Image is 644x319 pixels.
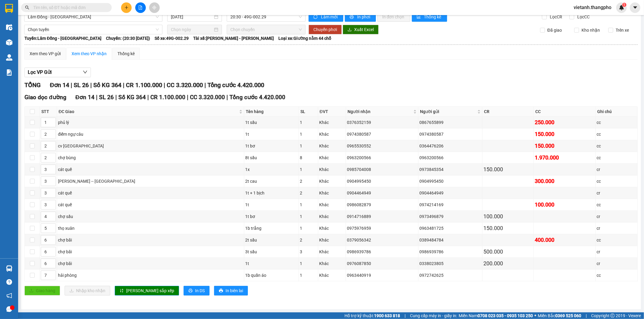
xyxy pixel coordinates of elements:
span: message [6,306,12,312]
div: điếm ngự câu [58,131,243,137]
span: CR 1.100.000 [150,94,185,101]
span: ⚪️ [534,314,536,317]
div: 150.000 [535,142,594,150]
div: chợ sấu [58,213,243,220]
div: Khác [319,248,345,255]
strong: 0369 525 060 [555,313,581,318]
span: Trên xe [613,27,631,33]
div: 150.000 [535,130,594,138]
div: 0389484784 [419,237,481,243]
th: STT [40,107,57,117]
div: 0986939786 [347,248,417,255]
div: 1x [245,166,298,173]
th: Ghi chú [596,107,638,117]
button: downloadXuất Excel [343,25,379,34]
div: 200.000 [483,259,533,268]
th: SL [299,107,318,117]
div: 0972742625 [419,272,481,279]
div: cc [597,201,636,208]
span: Kho nhận [579,27,602,33]
span: | [187,94,188,101]
div: Xem theo VP nhận [72,50,107,57]
div: 0976087850 [347,260,417,267]
div: cr [597,260,636,267]
div: thọ xuân [58,225,243,232]
div: 0338023805 [419,260,481,267]
span: [PERSON_NAME] sắp xếp [126,287,174,294]
div: 300.000 [535,177,594,185]
img: logo-vxr [5,4,13,13]
div: 100.000 [483,212,533,221]
span: Miền Nam [459,312,533,319]
div: 0963440919 [347,272,417,279]
div: cr [597,166,636,173]
span: plus [124,5,129,10]
span: bar-chart [417,15,422,20]
div: 1 [300,225,317,232]
div: 0965530552 [347,143,417,149]
span: Miền Bắc [538,312,581,319]
span: | [226,94,228,101]
span: Người nhận [348,108,412,115]
div: 2t cau [245,178,298,185]
span: | [71,81,72,89]
div: 1b trắng [245,225,298,232]
img: warehouse-icon [6,39,12,46]
th: Tên hàng [244,107,299,117]
div: 400.000 [535,236,594,244]
div: Khác [319,143,345,149]
th: ĐVT [318,107,346,117]
div: 8 [300,154,317,161]
div: 150.000 [483,165,533,174]
button: bar-chartThống kê [412,12,447,22]
b: Tuyến: Lâm Đồng - [GEOGRAPHIC_DATA] [24,36,101,41]
strong: 0708 023 035 - 0935 103 250 [478,313,533,318]
div: cr [597,225,636,232]
div: cc [597,143,636,149]
div: Khác [319,272,345,279]
div: 1.970.000 [535,153,594,162]
span: Chuyến: (20:30 [DATE]) [106,35,150,42]
div: Khác [319,131,345,137]
span: Lọc VP Gửi [28,68,52,76]
span: 1 [623,3,625,7]
div: 0986939786 [419,248,481,255]
div: 1t bơ [245,143,298,149]
button: Chuyển phơi [309,25,342,34]
span: sort-ascending [120,289,124,293]
div: 0963200566 [347,154,417,161]
button: Lọc VP Gửi [24,68,91,77]
span: Tổng cước 4.420.000 [229,94,285,101]
span: printer [350,15,355,20]
div: 2 [300,190,317,196]
div: Khác [319,178,345,185]
span: Làm mới [321,14,338,20]
div: Khác [319,166,345,173]
span: Số KG 364 [118,94,146,101]
th: CC [534,107,596,117]
span: Xuất Excel [354,26,374,33]
span: Cung cấp máy in - giấy in: [410,312,457,319]
div: 0963200566 [419,154,481,161]
span: vietanh.thangpho [569,4,616,11]
span: file-add [138,5,143,10]
input: Tìm tên, số ĐT hoặc mã đơn [33,4,104,11]
img: icon-new-feature [619,5,624,10]
span: sync [313,15,319,20]
div: chợ bãi [58,248,243,255]
span: aim [152,5,156,10]
span: Tổng cước 4.420.000 [207,81,264,89]
span: | [147,94,149,101]
span: | [204,81,206,89]
div: 3t sầu [245,248,298,255]
button: uploadGiao hàng [24,286,60,295]
div: 150.000 [483,224,533,232]
div: 0904464949 [347,190,417,196]
button: printerIn biên lai [214,286,248,295]
button: syncLàm mới [309,12,343,22]
span: SL 26 [74,81,89,89]
img: warehouse-icon [6,24,12,30]
div: 0963481725 [419,225,481,232]
span: download [348,27,352,32]
div: 1 [300,131,317,137]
